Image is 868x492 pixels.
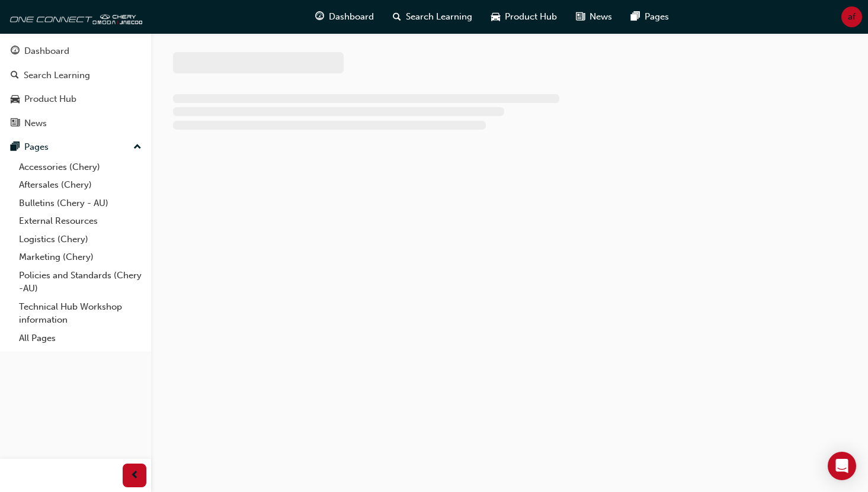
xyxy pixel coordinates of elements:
[393,9,401,24] span: search-icon
[631,9,640,24] span: pages-icon
[5,65,146,86] a: Search Learning
[24,140,49,154] div: Pages
[11,118,20,129] span: news-icon
[622,5,678,29] a: pages-iconPages
[14,298,146,329] a: Technical Hub Workshop information
[828,452,856,480] div: Open Intercom Messenger
[491,9,500,24] span: car-icon
[14,230,146,249] a: Logistics (Chery)
[505,10,557,24] span: Product Hub
[645,10,669,24] span: Pages
[14,266,146,298] a: Policies and Standards (Chery -AU)
[14,248,146,266] a: Marketing (Chery)
[14,194,146,213] a: Bulletins (Chery - AU)
[24,69,90,82] div: Search Learning
[841,7,862,27] button: af
[11,46,20,57] span: guage-icon
[14,212,146,230] a: External Resources
[329,10,374,24] span: Dashboard
[848,10,856,24] span: af
[11,142,20,153] span: pages-icon
[5,38,146,136] button: DashboardSearch LearningProduct HubNews
[5,112,146,134] a: News
[306,5,383,29] a: guage-iconDashboard
[14,158,146,176] a: Accessories (Chery)
[5,88,146,110] a: Product Hub
[14,176,146,194] a: Aftersales (Chery)
[11,94,20,105] span: car-icon
[11,70,19,81] span: search-icon
[130,468,139,483] span: prev-icon
[6,5,142,28] img: oneconnect
[482,5,566,29] a: car-iconProduct Hub
[383,5,482,29] a: search-iconSearch Learning
[406,10,472,24] span: Search Learning
[566,5,622,29] a: news-iconNews
[5,136,146,158] button: Pages
[24,44,69,58] div: Dashboard
[576,9,585,24] span: news-icon
[24,92,76,106] div: Product Hub
[590,10,612,24] span: News
[5,40,146,62] a: Dashboard
[14,329,146,348] a: All Pages
[133,140,142,155] span: up-icon
[24,117,47,130] div: News
[315,9,324,24] span: guage-icon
